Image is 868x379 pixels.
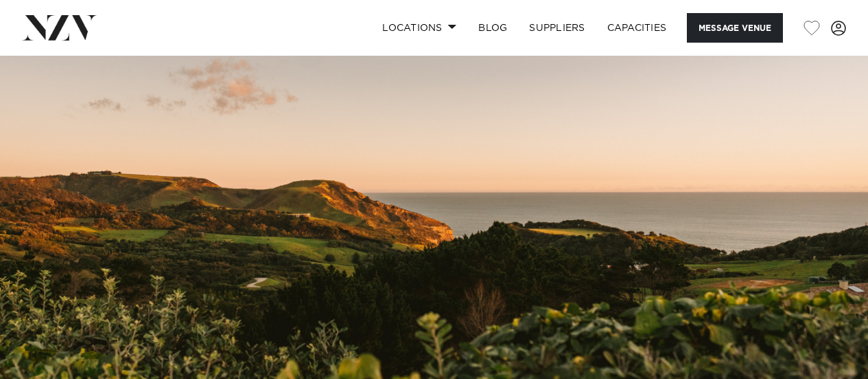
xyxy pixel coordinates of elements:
a: Locations [371,13,467,43]
img: nzv-logo.png [22,15,97,40]
a: SUPPLIERS [518,13,596,43]
a: BLOG [467,13,518,43]
button: Message Venue [687,13,783,43]
a: Capacities [596,13,678,43]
